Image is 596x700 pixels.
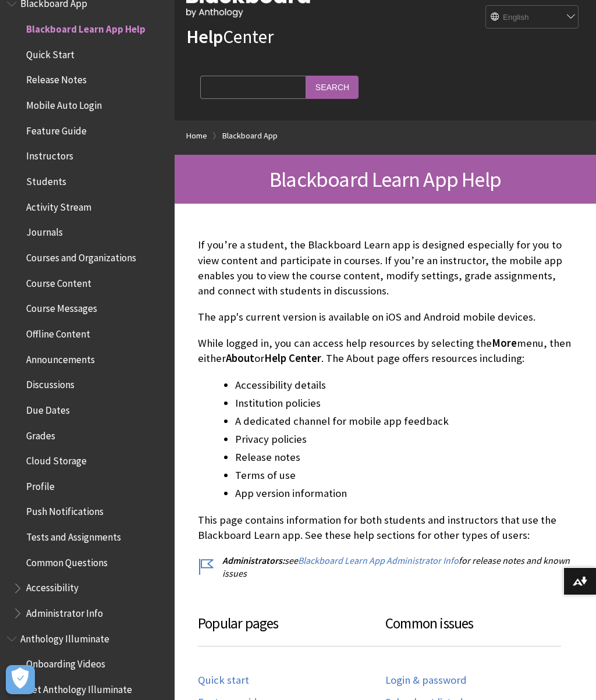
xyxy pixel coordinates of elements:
p: see for release notes and known issues [198,554,573,580]
span: Profile [26,477,55,492]
span: Help Center [264,351,321,365]
span: Cloud Storage [26,451,87,467]
span: Onboarding Videos [26,655,105,670]
span: Get Anthology Illuminate [26,680,132,695]
li: Release notes [235,449,573,466]
span: Instructors [26,147,73,162]
select: Site Language Selector [486,6,579,29]
span: Activity Stream [26,197,91,213]
span: More [492,336,517,350]
h3: Common issues [385,613,561,647]
a: Login & password [385,674,467,687]
button: Open Preferences [6,665,35,694]
span: Course Content [26,273,91,289]
span: Due Dates [26,400,70,416]
span: Discussions [26,375,74,390]
p: The app's current version is available on iOS and Android mobile devices. [198,310,573,325]
span: Release Notes [26,70,87,86]
span: Feature Guide [26,121,87,137]
h3: Popular pages [198,613,385,647]
a: Home [186,129,207,143]
li: Accessibility details [235,377,573,393]
span: Accessibility [26,578,79,594]
span: Quick Start [26,45,74,61]
a: Blackboard App [222,129,278,143]
strong: Help [186,25,223,48]
li: Terms of use [235,467,573,484]
li: Privacy policies [235,431,573,447]
li: Institution policies [235,395,573,411]
span: Students [26,172,66,187]
span: Courses and Organizations [26,248,136,264]
span: About [226,351,254,365]
li: A dedicated channel for mobile app feedback [235,413,573,429]
span: Grades [26,426,55,442]
span: Blackboard Learn App Help [269,166,501,193]
p: If you’re a student, the Blackboard Learn app is designed especially for you to view content and ... [198,237,573,299]
span: Tests and Assignments [26,527,121,543]
span: Announcements [26,350,95,365]
span: Anthology Illuminate [20,629,109,645]
span: Course Messages [26,299,97,315]
span: Push Notifications [26,502,104,518]
input: Search [306,76,359,98]
span: Blackboard Learn App Help [26,19,146,35]
span: Mobile Auto Login [26,95,102,111]
span: Administrator Info [26,603,103,619]
span: Journals [26,223,63,239]
p: While logged in, you can access help resources by selecting the menu, then either or . The About ... [198,336,573,366]
a: HelpCenter [186,25,274,48]
a: Blackboard Learn App Administrator Info [298,555,459,567]
p: This page contains information for both students and instructors that use the Blackboard Learn ap... [198,513,573,543]
span: Administrators: [222,555,285,566]
li: App version information [235,485,573,502]
span: Common Questions [26,553,108,568]
a: Quick start [198,674,249,687]
span: Offline Content [26,324,90,340]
